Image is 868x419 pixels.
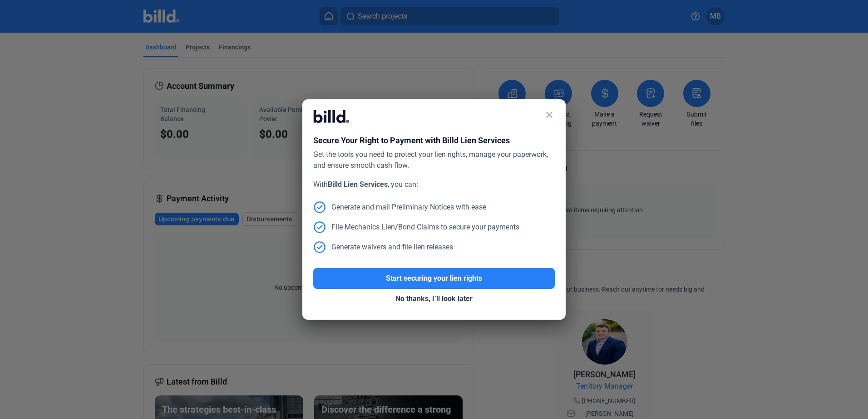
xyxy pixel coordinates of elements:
[313,241,453,253] div: Generate waivers and file lien releases
[313,221,519,234] div: File Mechanics Lien/Bond Claims to secure your payments
[313,179,555,190] div: With , you can:
[328,180,388,189] strong: Billd Lien Services
[313,268,555,289] button: Start securing your lien rights
[313,134,555,149] div: Secure Your Right to Payment with Billd Lien Services
[313,149,555,171] div: Get the tools you need to protect your lien rights, manage your paperwork, and ensure smooth cash...
[313,289,555,309] button: No thanks, I’ll look later
[544,109,555,120] mat-icon: close
[313,201,486,214] div: Generate and mail Preliminary Notices with ease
